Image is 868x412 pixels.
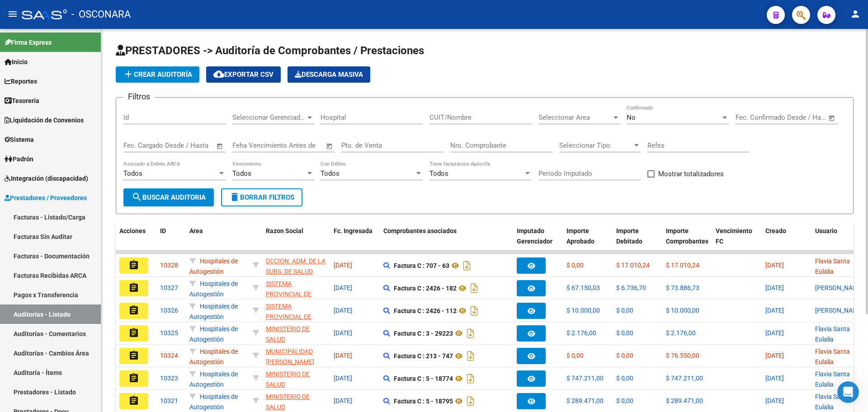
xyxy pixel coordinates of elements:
span: [DATE] [334,352,352,359]
span: $ 0,00 [616,329,633,337]
span: Inicio [5,57,28,67]
div: Muchas gracias!! [105,242,174,262]
button: Start recording [57,296,65,303]
span: [DATE] [765,397,784,404]
span: Hospitales de Autogestión [189,348,238,365]
span: Flavia Santa Eulalia [815,257,850,275]
span: $ 747.211,00 [566,375,604,382]
button: Open calendar [215,141,225,151]
mat-icon: assignment [128,305,139,316]
i: Descargar documento [468,281,480,295]
i: Descargar documento [468,304,480,318]
span: 10327 [160,284,178,291]
datatable-header-cell: Importe Aprobado [563,221,613,261]
span: Flavia Santa Eulalia [815,370,850,388]
mat-icon: assignment [128,373,139,384]
mat-icon: assignment [128,260,139,271]
iframe: Intercom live chat [837,381,859,403]
span: Reportes [5,76,37,86]
span: [DATE] [334,375,352,382]
span: Usuario [815,227,837,234]
a: [URL][DOMAIN_NAME] [14,168,85,175]
button: go back [6,5,23,23]
span: [DATE] [334,397,352,404]
span: Liquidación de Convenios [5,115,84,125]
span: [DATE] [334,307,352,314]
span: Integración (discapacidad) [5,173,88,183]
span: Borrar Filtros [229,193,294,201]
span: 10324 [160,352,178,359]
span: $ 0,00 [616,397,633,404]
div: - 30691822849 [266,279,326,298]
h1: Fin [44,4,55,10]
div: - 30707519378 [266,256,326,275]
span: $ 76.550,00 [666,352,699,359]
mat-icon: add [123,69,134,80]
div: - 30999257182 [266,369,326,388]
div: De nada, ¡Que tenga un lindo dia! [7,269,130,289]
datatable-header-cell: Razon Social [262,221,330,261]
mat-icon: assignment [128,350,139,361]
span: Seleccionar Gerenciador [232,113,306,122]
div: - 30999074843 [266,346,326,365]
div: [PERSON_NAME] ¡Gracias por tu paciencia! Estamos revisando tu mensaje y te responderemos en unos ... [14,55,141,90]
span: Todos [321,169,340,178]
span: $ 73.886,73 [666,284,699,291]
button: Exportar CSV [206,66,281,83]
div: Soporte dice… [7,269,174,309]
span: [DATE] [765,284,784,291]
div: - 30999257182 [266,324,326,343]
span: Crear Auditoría [123,70,192,79]
span: Hospitales de Autogestión [189,370,238,388]
span: ID [160,227,166,234]
span: Firma Express [5,37,52,47]
span: [DATE] [765,375,784,382]
i: Descargar documento [465,326,476,341]
span: Sistema [5,135,34,145]
strong: Factura C : 2426 - 182 [394,285,457,292]
div: Buenos dias, Muchas gracias por comunicarse con el soporte técnico de la plataforma. [7,124,148,161]
span: Flavia Santa Eulalia [815,393,850,411]
span: No [627,113,636,122]
div: joined the conversation [52,105,141,113]
span: Acciones [119,227,146,234]
p: El equipo también puede ayudar [44,10,139,24]
div: Fin dice… [7,49,174,103]
datatable-header-cell: Usuario [811,221,861,261]
div: Profile image for Soporte [40,104,49,113]
span: $ 289.471,00 [566,397,604,404]
button: Open calendar [827,113,837,123]
mat-icon: assignment [128,282,139,293]
mat-icon: delete [229,192,240,202]
mat-icon: menu [7,9,18,19]
span: Importe Debitado [616,227,642,245]
input: Fecha inicio [736,113,772,122]
strong: Factura C : 5 - 18795 [394,398,453,405]
strong: Factura C : 707 - 63 [394,262,449,269]
span: MINISTERIO DE SALUD [266,370,310,388]
span: Buscar Auditoria [132,193,206,201]
span: [PERSON_NAME] [815,307,863,314]
div: Soporte dice… [7,103,174,124]
datatable-header-cell: Acciones [116,221,156,261]
button: Selector de gif [43,296,50,303]
span: Importe Comprobantes [666,227,708,245]
span: Todos [123,169,142,178]
span: $ 0,00 [616,352,633,359]
span: Area [189,227,203,234]
span: $ 0,00 [616,307,633,314]
textarea: Escribe un mensaje... [8,277,173,292]
span: Creado [765,227,786,234]
button: Open calendar [325,141,335,151]
span: $ 17.010,24 [616,262,650,269]
input: Fecha fin [780,113,824,122]
strong: Factura C : 2426 - 112 [394,307,457,314]
mat-icon: person [850,9,861,19]
button: Descarga Masiva [288,66,370,83]
datatable-header-cell: Importe Comprobantes [662,221,712,261]
div: Cerrar [159,5,175,22]
div: desde esta sección ud tendrá todas las DDJJ, si aplica el filtro de "descartadas: SI" podrá visua... [14,167,141,229]
span: Hospitales de Autogestión [189,393,238,411]
datatable-header-cell: Imputado Gerenciador [513,221,563,261]
span: Vencimiento FC [716,227,752,245]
